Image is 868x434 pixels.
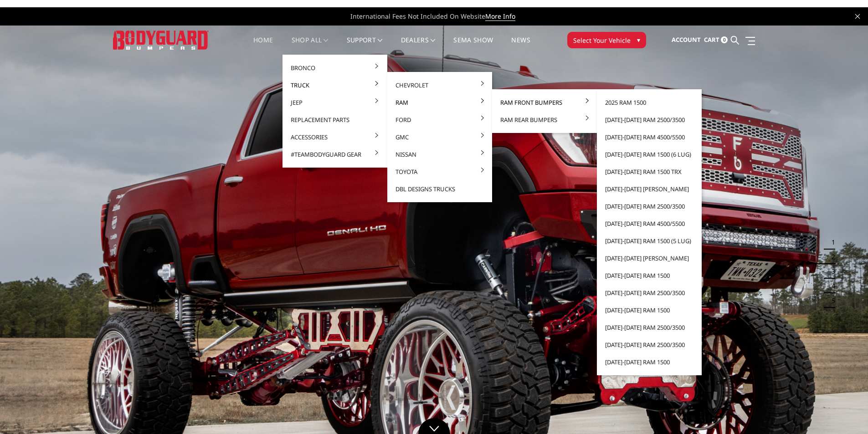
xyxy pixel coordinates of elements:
button: 2 of 5 [826,250,835,264]
a: [DATE]-[DATE] [PERSON_NAME] [601,180,698,198]
a: Dealers [401,37,436,55]
a: Account [672,28,701,52]
span: International Fees Not Included On Website [106,7,762,26]
a: [DATE]-[DATE] Ram 2500/3500 [601,336,698,353]
a: Truck [286,77,384,94]
a: [DATE]-[DATE] Ram 1500 TRX [601,163,698,180]
a: [DATE]-[DATE] Ram 1500 [601,301,698,319]
button: 1 of 5 [826,235,835,250]
a: [DATE]-[DATE] Ram 1500 [601,353,698,371]
a: GMC [391,128,488,146]
a: [DATE]-[DATE] Ram 4500/5500 [601,215,698,232]
a: #TeamBodyguard Gear [286,146,384,163]
a: shop all [292,37,329,55]
span: Account [672,36,701,44]
a: Ram [391,94,488,111]
a: More Info [485,12,515,21]
a: [DATE]-[DATE] [PERSON_NAME] [601,250,698,267]
a: DBL Designs Trucks [391,180,488,198]
a: [DATE]-[DATE] Ram 2500/3500 [601,319,698,336]
a: Accessories [286,128,384,146]
a: 2025 Ram 1500 [601,94,698,111]
span: Select Your Vehicle [573,36,631,45]
a: Toyota [391,163,488,180]
a: Bronco [286,59,384,77]
a: [DATE]-[DATE] Ram 2500/3500 [601,198,698,215]
span: ▾ [637,35,640,45]
a: Ford [391,111,488,128]
a: [DATE]-[DATE] Ram 1500 (5 lug) [601,232,698,250]
a: Jeep [286,94,384,111]
button: Select Your Vehicle [567,32,646,48]
a: Chevrolet [391,77,488,94]
span: Cart [704,36,719,44]
a: News [511,37,530,55]
a: SEMA Show [453,37,493,55]
a: [DATE]-[DATE] Ram 2500/3500 [601,111,698,128]
a: Replacement Parts [286,111,384,128]
a: Cart 0 [704,28,728,52]
a: Ram Front Bumpers [496,94,593,111]
span: 0 [721,36,728,43]
a: [DATE]-[DATE] Ram 4500/5500 [601,128,698,146]
a: [DATE]-[DATE] Ram 1500 [601,267,698,284]
a: Nissan [391,146,488,163]
button: 3 of 5 [826,264,835,279]
a: Ram Rear Bumpers [496,111,593,128]
button: 4 of 5 [826,279,835,293]
a: Click to Down [418,418,450,434]
a: Home [253,37,273,55]
button: 5 of 5 [826,293,835,308]
a: Support [347,37,383,55]
img: BODYGUARD BUMPERS [113,31,209,49]
a: [DATE]-[DATE] Ram 2500/3500 [601,284,698,301]
a: [DATE]-[DATE] Ram 1500 (6 lug) [601,146,698,163]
